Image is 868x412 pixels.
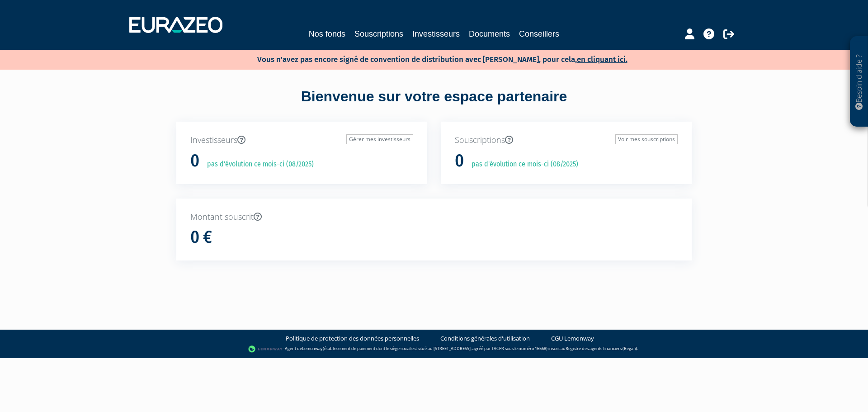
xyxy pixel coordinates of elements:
div: - Agent de (établissement de paiement dont le siège social est situé au [STREET_ADDRESS], agréé p... [9,345,859,354]
a: Nos fonds [309,28,345,40]
h1: 0 € [190,228,212,247]
img: 1732889491-logotype_eurazeo_blanc_rvb.png [129,17,222,33]
a: Registre des agents financiers (Regafi) [566,346,637,352]
a: en cliquant ici. [577,55,627,64]
p: Souscriptions [455,134,678,146]
div: Bienvenue sur votre espace partenaire [170,86,698,122]
p: Besoin d'aide ? [854,41,864,123]
p: pas d'évolution ce mois-ci (08/2025) [465,159,578,170]
a: Gérer mes investisseurs [346,134,413,144]
h1: 0 [190,152,199,170]
a: Politique de protection des données personnelles [286,334,419,343]
a: Conditions générales d'utilisation [440,334,530,343]
p: Investisseurs [190,134,413,146]
p: Vous n'avez pas encore signé de convention de distribution avec [PERSON_NAME], pour cela, [231,52,627,65]
a: Investisseurs [412,28,460,40]
a: CGU Lemonway [551,334,594,343]
p: pas d'évolution ce mois-ci (08/2025) [201,159,314,170]
a: Documents [469,28,510,40]
p: Montant souscrit [190,211,678,223]
a: Souscriptions [354,28,403,40]
img: logo-lemonway.png [248,345,283,354]
a: Conseillers [519,28,559,40]
a: Voir mes souscriptions [615,134,678,144]
h1: 0 [455,152,464,170]
a: Lemonway [302,346,323,352]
